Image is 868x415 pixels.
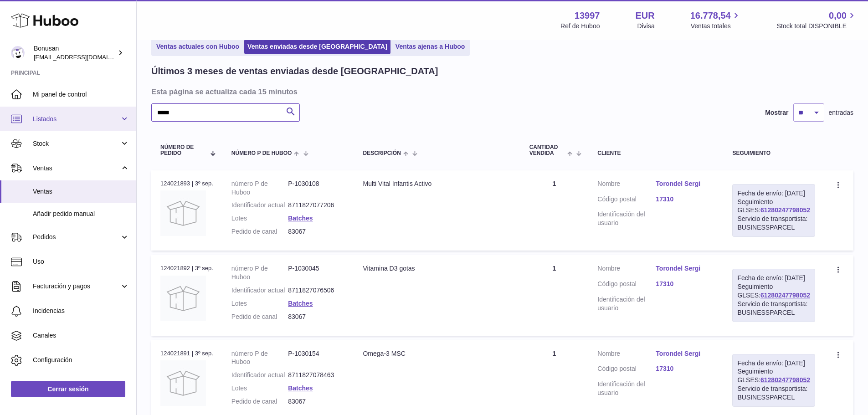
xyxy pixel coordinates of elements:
[635,10,654,22] strong: EUR
[11,381,125,397] a: Cerrar sesión
[288,371,344,379] dd: 8711827078463
[690,10,731,22] span: 16.778,54
[153,39,242,54] a: Ventas actuales con Huboo
[597,150,714,156] div: Cliente
[656,264,714,273] a: Torondel Sergi
[575,10,600,22] strong: 13997
[656,349,714,358] a: Torondel Sergi
[288,179,344,197] dd: P-1030108
[520,255,589,335] td: 1
[656,195,714,204] a: 17310
[33,331,129,340] span: Canales
[597,364,656,375] dt: Código postal
[33,115,120,123] span: Listados
[732,354,815,407] div: Seguimiento GLSES:
[288,349,344,367] dd: P-1030154
[231,227,288,236] dt: Pedido de canal
[288,313,344,321] dd: 83067
[231,214,288,223] dt: Lotes
[288,264,344,282] dd: P-1030045
[231,179,288,197] dt: número P de Huboo
[760,292,810,299] a: 61280247798052
[160,264,213,272] div: 124021892 | 3º sep.
[231,150,292,156] span: número P de Huboo
[160,179,213,188] div: 124021893 | 3º sep.
[732,269,815,322] div: Seguimiento GLSES:
[597,210,656,227] dt: Identificación del usuario
[231,299,288,308] dt: Lotes
[160,190,206,236] img: no-photo.jpg
[231,384,288,393] dt: Lotes
[231,201,288,210] dt: Identificador actual
[231,349,288,367] dt: número P de Huboo
[33,282,120,291] span: Facturación y pagos
[231,286,288,295] dt: Identificador actual
[151,65,438,77] h2: Últimos 3 meses de ventas enviadas desde [GEOGRAPHIC_DATA]
[737,384,810,402] div: Servicio de transportista: BUSINESSPARCEL
[231,264,288,282] dt: número P de Huboo
[637,22,655,31] div: Divisa
[231,371,288,379] dt: Identificador actual
[151,87,851,97] h3: Esta página se actualiza cada 15 minutos
[11,46,25,60] img: internalAdmin-13997@internal.huboo.com
[829,108,853,117] span: entradas
[231,397,288,406] dt: Pedido de canal
[33,233,120,241] span: Pedidos
[777,10,857,31] a: 0,00 Stock total DISPONIBLE
[737,274,810,282] div: Fecha de envío: [DATE]
[656,280,714,288] a: 17310
[597,264,656,275] dt: Nombre
[160,276,206,321] img: no-photo.jpg
[690,10,741,31] a: 16.778,54 Ventas totales
[160,360,206,406] img: no-photo.jpg
[737,189,810,198] div: Fecha de envío: [DATE]
[560,22,600,31] div: Ref de Huboo
[33,90,129,99] span: Mi panel de control
[160,144,205,156] span: Número de pedido
[288,215,313,222] a: Batches
[829,10,847,22] span: 0,00
[732,150,815,156] div: Seguimiento
[33,164,120,173] span: Ventas
[597,195,656,206] dt: Código postal
[597,179,656,190] dt: Nombre
[34,53,134,61] span: [EMAIL_ADDRESS][DOMAIN_NAME]
[288,384,313,392] a: Batches
[597,349,656,360] dt: Nombre
[33,356,129,364] span: Configuración
[160,349,213,358] div: 124021891 | 3º sep.
[760,376,810,384] a: 61280247798052
[737,300,810,317] div: Servicio de transportista: BUSINESSPARCEL
[288,397,344,406] dd: 83067
[33,210,129,218] span: Añadir pedido manual
[363,179,511,188] div: Multi Vital Infantis Activo
[288,227,344,236] dd: 83067
[33,187,129,196] span: Ventas
[231,313,288,321] dt: Pedido de canal
[597,380,656,397] dt: Identificación del usuario
[760,206,810,214] a: 61280247798052
[288,201,344,210] dd: 8711827077206
[34,44,116,61] div: Bonusan
[520,170,589,251] td: 1
[33,307,129,315] span: Incidencias
[656,179,714,188] a: Torondel Sergi
[691,22,741,31] span: Ventas totales
[363,150,401,156] span: Descripción
[288,286,344,295] dd: 8711827076506
[597,280,656,291] dt: Código postal
[288,300,313,307] a: Batches
[765,108,788,117] label: Mostrar
[732,184,815,237] div: Seguimiento GLSES:
[363,349,511,358] div: Omega-3 MSC
[392,39,468,54] a: Ventas ajenas a Huboo
[737,359,810,368] div: Fecha de envío: [DATE]
[597,295,656,313] dt: Identificación del usuario
[656,364,714,373] a: 17310
[33,139,120,148] span: Stock
[363,264,511,273] div: Vitamina D3 gotas
[737,215,810,232] div: Servicio de transportista: BUSINESSPARCEL
[244,39,390,54] a: Ventas enviadas desde [GEOGRAPHIC_DATA]
[777,22,857,31] span: Stock total DISPONIBLE
[529,144,565,156] span: Cantidad vendida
